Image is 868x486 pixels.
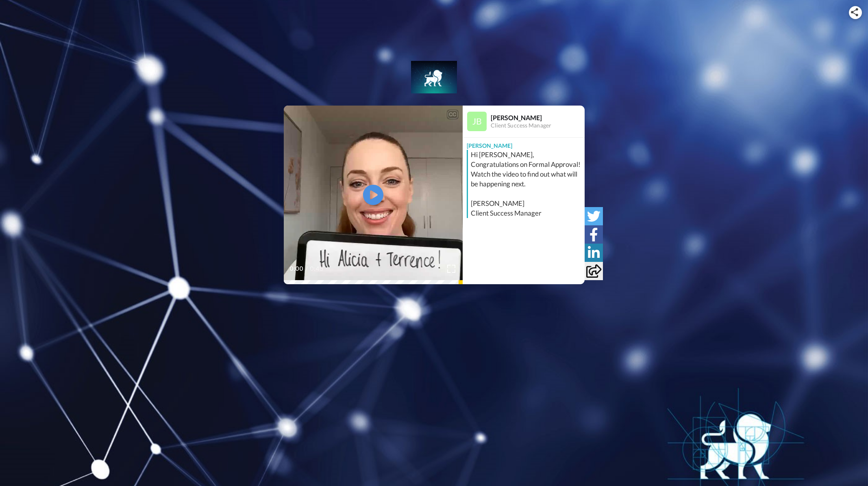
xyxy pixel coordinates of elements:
div: [PERSON_NAME] [491,114,584,121]
div: [PERSON_NAME] [463,138,585,150]
span: / [305,264,308,274]
span: 0:45 [310,264,324,274]
span: 0:00 [289,264,304,274]
div: Hi [PERSON_NAME], Congratulations on Formal Approval! Watch the video to find out what will be ha... [471,150,583,218]
img: Profile Image [467,112,487,131]
img: Full screen [447,265,455,273]
div: Client Success Manager [491,122,584,129]
img: ic_share.svg [851,8,858,16]
div: CC [448,110,458,119]
img: Lydian Financial Services logo [411,61,457,93]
